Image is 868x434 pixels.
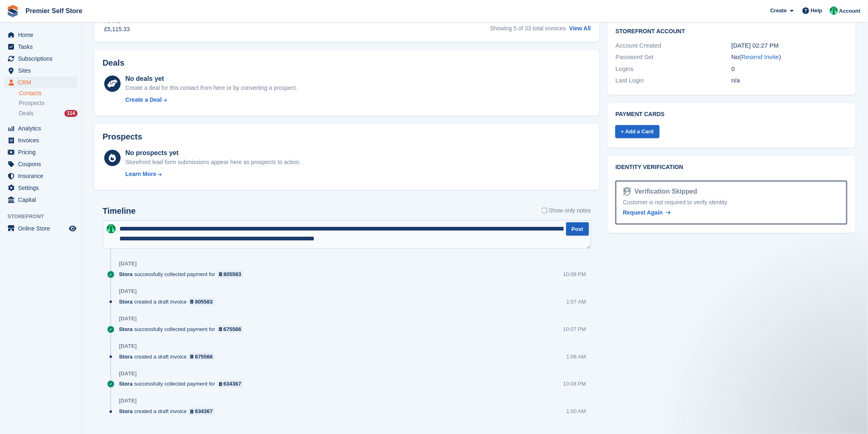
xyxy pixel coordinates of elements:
input: Show only notes [542,206,547,215]
div: Last Login [616,76,732,85]
a: menu [4,223,78,234]
a: menu [4,65,78,76]
span: Stora [119,408,132,416]
img: Peter Pring [830,7,838,15]
div: 675566 [195,353,212,361]
div: [DATE] [119,370,137,377]
a: menu [4,158,78,170]
span: Capital [18,194,67,206]
div: Create a deal for this contact from here or by converting a prospect. [126,84,297,92]
div: Verification Skipped [631,187,697,196]
div: 1:07 AM [566,298,586,306]
button: Post [566,222,589,236]
a: menu [4,170,78,182]
a: menu [4,135,78,146]
div: No prospects yet [126,148,301,158]
div: Password Set [616,53,732,62]
span: Invoices [18,135,67,146]
h2: Prospects [103,132,142,142]
h2: Payment cards [616,111,847,118]
span: Pricing [18,146,67,158]
span: Account [839,7,861,15]
a: Request Again [623,208,671,217]
div: 805583 [224,270,241,278]
div: £5,115.33 [104,25,130,34]
h2: Deals [103,58,124,68]
div: No [731,53,847,62]
div: [DATE] [119,260,137,267]
div: created a draft invoice [119,408,219,416]
a: 634367 [188,408,215,416]
span: Analytics [18,123,67,134]
span: CRM [18,77,67,88]
a: 675566 [188,353,215,361]
span: Storefront [7,212,82,221]
span: Insurance [18,170,67,182]
div: Create a Deal [126,96,162,104]
a: Learn More [126,170,301,178]
a: View All [569,25,591,32]
div: [DATE] 02:27 PM [731,41,847,50]
div: successfully collected payment for [119,325,247,333]
a: 675566 [217,325,244,333]
span: Coupons [18,158,67,170]
a: menu [4,29,78,41]
a: menu [4,53,78,64]
div: Learn More [126,170,156,178]
a: Preview store [68,224,78,233]
span: Deals [19,110,34,117]
div: Logins [616,64,732,74]
div: [DATE] [119,398,137,404]
div: successfully collected payment for [119,380,247,388]
div: 10:07 PM [563,325,586,333]
span: Settings [18,182,67,194]
div: 675566 [224,325,241,333]
span: ( ) [740,53,781,60]
a: menu [4,41,78,53]
a: 805583 [217,270,244,278]
a: Contacts [19,89,78,97]
a: menu [4,123,78,134]
span: Tasks [18,41,67,53]
div: Account Created [616,41,732,50]
span: Home [18,29,67,41]
a: Resend Invite [742,53,779,60]
div: 0 [731,64,847,74]
span: Create [770,7,787,15]
h2: Timeline [103,206,136,216]
a: Create a Deal [126,96,297,104]
div: 114 [64,110,78,117]
div: No deals yet [126,74,297,84]
a: 634367 [217,380,244,388]
h2: Storefront Account [616,27,847,35]
img: stora-icon-8386f47178a22dfd0bd8f6a31ec36ba5ce8667c1dd55bd0f319d3a0aa187defe.svg [7,5,19,17]
span: Showing 5 of 33 total invoices [490,25,566,32]
div: [DATE] [119,288,137,295]
a: menu [4,77,78,88]
div: n/a [731,76,847,85]
h2: Identity verification [616,164,847,171]
div: 805583 [195,298,212,306]
label: Show only notes [542,206,591,215]
div: [DATE] [119,343,137,349]
span: Subscriptions [18,53,67,64]
a: 805583 [188,298,215,306]
img: Peter Pring [107,224,116,233]
span: Stora [119,298,132,306]
span: Help [811,7,822,15]
a: menu [4,146,78,158]
div: Customer is not required to verify identity. [623,198,840,207]
div: 10:08 PM [563,380,586,388]
div: 634367 [224,380,241,388]
a: menu [4,194,78,206]
span: Stora [119,353,132,361]
a: Premier Self Store [22,4,86,18]
span: Sites [18,65,67,76]
a: Deals 114 [19,109,78,118]
div: created a draft invoice [119,353,219,361]
div: [DATE] [119,315,137,322]
a: Prospects [19,99,78,107]
span: Stora [119,380,132,388]
div: 10:08 PM [563,270,586,278]
div: 1:00 AM [566,408,586,416]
